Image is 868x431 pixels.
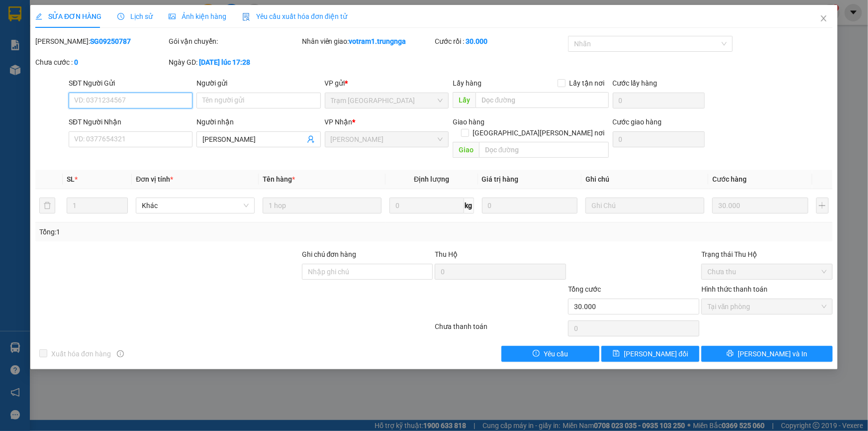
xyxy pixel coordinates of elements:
label: Cước giao hàng [613,118,662,126]
span: SỬA ĐƠN HÀNG [35,12,101,20]
span: Thu Hộ [435,250,458,258]
div: Chưa cước : [35,57,167,68]
span: Cước hàng [712,175,747,183]
b: [DATE] lúc 17:28 [199,58,250,66]
button: plus [816,198,829,214]
div: Ngày GD: [169,57,300,68]
button: exclamation-circleYêu cầu [501,346,599,362]
span: Lấy hàng [453,79,482,87]
span: info-circle [117,350,124,357]
b: 30.000 [466,37,487,45]
b: SG09250787 [90,37,131,45]
th: Ghi chú [581,170,708,189]
span: Ảnh kiện hàng [169,12,226,20]
span: Tổng cước [568,285,601,293]
div: SĐT Người Nhận [69,116,193,127]
label: Cước lấy hàng [613,79,658,87]
div: [PERSON_NAME]: [35,36,167,47]
input: 0 [712,198,808,214]
span: Chưa thu [707,264,827,279]
button: save[PERSON_NAME] đổi [601,346,699,362]
div: VP gửi [325,78,449,89]
input: VD: Bàn, Ghế [263,198,382,214]
span: Lấy [453,92,476,108]
input: Dọc đường [479,142,609,158]
input: Dọc đường [476,92,609,108]
span: [GEOGRAPHIC_DATA][PERSON_NAME] nơi [469,127,609,138]
span: Khác [142,198,249,213]
div: Người nhận [196,116,320,127]
button: printer[PERSON_NAME] và In [701,346,833,362]
div: SĐT Người Gửi [69,78,193,89]
div: Chưa thanh toán [434,321,568,338]
span: Yêu cầu xuất hóa đơn điện tử [242,12,347,20]
span: SL [67,175,75,183]
div: Trạng thái Thu Hộ [701,249,833,260]
span: printer [727,350,734,358]
span: VP Nhận [325,118,353,126]
input: 0 [482,198,578,214]
label: Hình thức thanh toán [701,285,768,293]
input: Ghi Chú [585,198,704,214]
span: Lấy tận nơi [566,78,609,89]
label: Ghi chú đơn hàng [302,250,357,258]
div: Nhân viên giao: [302,36,433,47]
span: [PERSON_NAME] và In [738,348,807,359]
span: exclamation-circle [533,350,540,358]
span: user-add [307,135,315,143]
b: 0 [74,58,78,66]
span: Giao hàng [453,118,484,126]
div: Người gửi [196,78,320,89]
span: edit [35,13,42,20]
div: Tổng: 1 [39,226,335,237]
span: clock-circle [117,13,124,20]
button: delete [39,198,55,214]
span: Đơn vị tính [136,175,173,183]
span: Lịch sử [117,12,153,20]
span: Tên hàng [263,175,295,183]
img: icon [242,13,250,21]
span: close [820,14,828,22]
b: votram1.trungnga [349,37,406,45]
button: Close [810,5,838,33]
span: Yêu cầu [544,348,568,359]
input: Cước giao hàng [613,131,705,147]
input: Ghi chú đơn hàng [302,264,433,280]
span: save [613,350,620,358]
span: Phan Thiết [331,132,443,147]
span: Trạm Sài Gòn [331,93,443,108]
input: Cước lấy hàng [613,93,705,108]
span: kg [464,198,474,214]
div: Cước rồi : [435,36,566,47]
span: Xuất hóa đơn hàng [47,348,115,359]
div: Gói vận chuyển: [169,36,300,47]
span: Tại văn phòng [707,299,827,314]
span: picture [169,13,176,20]
span: Giao [453,142,479,158]
span: Giá trị hàng [482,175,519,183]
span: [PERSON_NAME] đổi [624,348,688,359]
span: Định lượng [414,175,449,183]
